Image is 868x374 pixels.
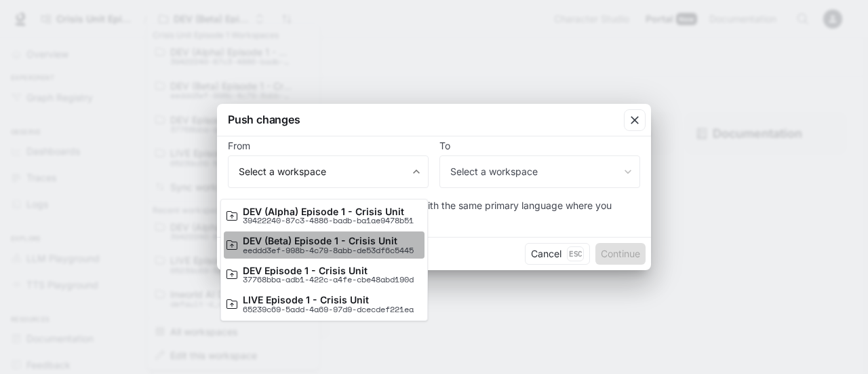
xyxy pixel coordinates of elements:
p: DEV (Alpha) Episode 1 - Crisis Unit [243,206,414,217]
p: LIVE Episode 1 - Crisis Unit [243,295,414,305]
p: DEV (Beta) Episode 1 - Crisis Unit [243,236,414,246]
p: DEV Episode 1 - Crisis Unit [243,265,414,276]
p: 65239c69-5add-4a69-97d9-dcecdef221ea [243,305,414,314]
p: eeddd3ef-998b-4c79-8abb-de53df6c5445 [243,246,414,255]
p: 37768bba-adb1-422c-a4fe-cbe48abd190d [243,276,414,284]
p: 39422240-87c3-4886-badb-ba1ae9478b51 [243,217,414,225]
